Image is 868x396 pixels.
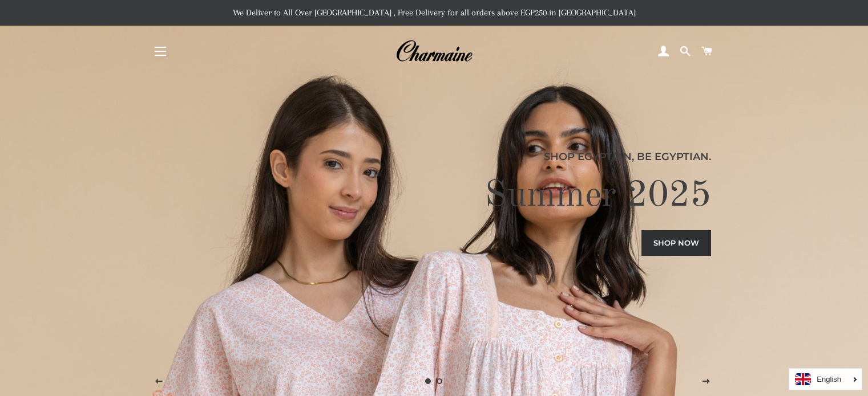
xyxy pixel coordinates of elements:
[157,173,711,219] h2: Summer 2025
[817,375,841,383] i: English
[641,230,711,255] a: Shop now
[795,373,856,385] a: English
[434,375,446,387] a: Load slide 2
[692,368,720,396] button: Next slide
[157,149,711,165] p: Shop Egyptian, Be Egyptian.
[144,368,173,396] button: Previous slide
[395,39,473,64] img: Charmaine Egypt
[423,375,434,387] a: Slide 1, current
